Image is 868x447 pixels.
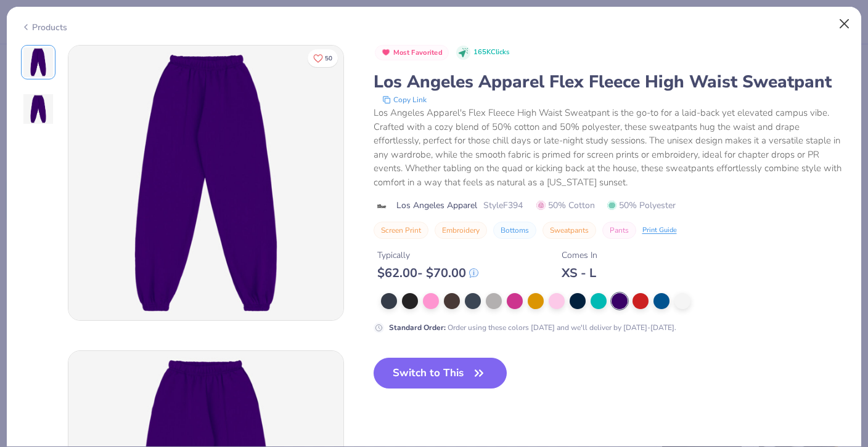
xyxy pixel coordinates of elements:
[23,47,53,77] img: Front
[483,199,523,212] span: Style F394
[493,222,536,239] button: Bottoms
[562,249,597,262] div: Comes In
[389,322,676,333] div: Order using these colors [DATE] and we'll deliver by [DATE]-[DATE].
[381,47,391,57] img: Most Favorited sort
[374,222,428,239] button: Screen Print
[396,199,477,212] span: Los Angeles Apparel
[308,49,338,67] button: Like
[536,199,595,212] span: 50% Cotton
[23,94,53,124] img: Back
[435,222,487,239] button: Embroidery
[562,265,597,281] div: XS - L
[379,94,430,106] button: copy to clipboard
[374,358,507,389] button: Switch to This
[374,201,390,211] img: brand logo
[542,222,596,239] button: Sweatpants
[642,225,677,236] div: Print Guide
[375,45,449,61] button: Badge Button
[68,46,343,320] img: Front
[607,199,676,212] span: 50% Polyester
[602,222,636,239] button: Pants
[389,323,446,332] strong: Standard Order :
[374,106,848,189] div: Los Angeles Apparel's Flex Fleece High Waist Sweatpant is the go-to for a laid-back yet elevated ...
[833,12,856,36] button: Close
[377,265,478,281] div: $ 62.00 - $ 70.00
[377,249,478,262] div: Typically
[374,70,848,94] div: Los Angeles Apparel Flex Fleece High Waist Sweatpant
[21,21,67,34] div: Products
[393,49,443,56] span: Most Favorited
[473,47,509,58] span: 165K Clicks
[325,55,332,62] span: 50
